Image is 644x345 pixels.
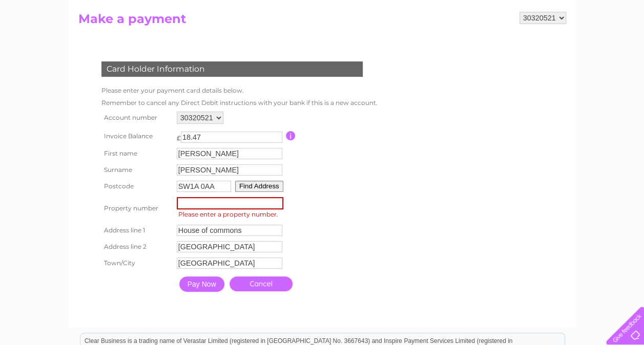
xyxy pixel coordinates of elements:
a: Telecoms [518,44,549,51]
div: Card Holder Information [101,61,363,77]
th: Surname [99,162,174,178]
td: Remember to cancel any Direct Debit instructions with your bank if this is a new account. [99,97,380,109]
button: Find Address [235,181,283,192]
th: Town/City [99,255,174,271]
img: logo.png [23,27,75,58]
input: Information [286,131,296,140]
th: Address line 2 [99,239,174,255]
a: Contact [576,44,601,51]
a: Log out [610,44,634,51]
a: Energy [489,44,512,51]
td: Please enter your payment card details below. [99,84,380,97]
div: Clear Business is a trading name of Verastar Limited (registered in [GEOGRAPHIC_DATA] No. 3667643... [80,6,565,50]
th: Property number [99,195,174,222]
a: Cancel [230,276,293,291]
th: Account number [99,109,174,126]
th: Address line 1 [99,222,174,239]
th: First name [99,145,174,162]
h2: Make a payment [78,12,566,31]
th: Postcode [99,178,174,195]
a: Water [464,44,483,51]
input: Pay Now [179,276,224,292]
span: Please enter a property number. [177,209,286,220]
td: £ [177,129,181,142]
a: 0333 014 3131 [451,5,522,18]
a: Blog [555,44,570,51]
th: Invoice Balance [99,126,174,145]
